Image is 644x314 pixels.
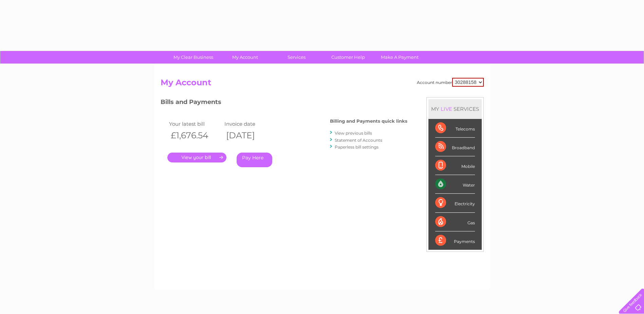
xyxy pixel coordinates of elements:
[372,51,428,64] a: Make A Payment
[223,119,278,128] td: Invoice date
[161,97,407,109] h3: Bills and Payments
[428,99,482,119] div: MY SERVICES
[417,78,484,87] div: Account number
[435,231,475,250] div: Payments
[217,51,273,64] a: My Account
[223,128,278,142] th: [DATE]
[161,78,484,91] h2: My Account
[167,119,223,128] td: Your latest bill
[439,106,454,112] div: LIVE
[435,138,475,156] div: Broadband
[335,138,382,143] a: Statement of Accounts
[237,153,272,167] a: Pay Here
[167,128,223,142] th: £1,676.54
[167,153,226,162] a: .
[435,119,475,138] div: Telecoms
[335,144,379,150] a: Paperless bill settings
[435,175,475,194] div: Water
[435,194,475,212] div: Electricity
[320,51,376,64] a: Customer Help
[165,51,221,64] a: My Clear Business
[335,130,372,136] a: View previous bills
[435,156,475,175] div: Mobile
[330,119,407,124] h4: Billing and Payments quick links
[269,51,325,64] a: Services
[435,213,475,231] div: Gas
